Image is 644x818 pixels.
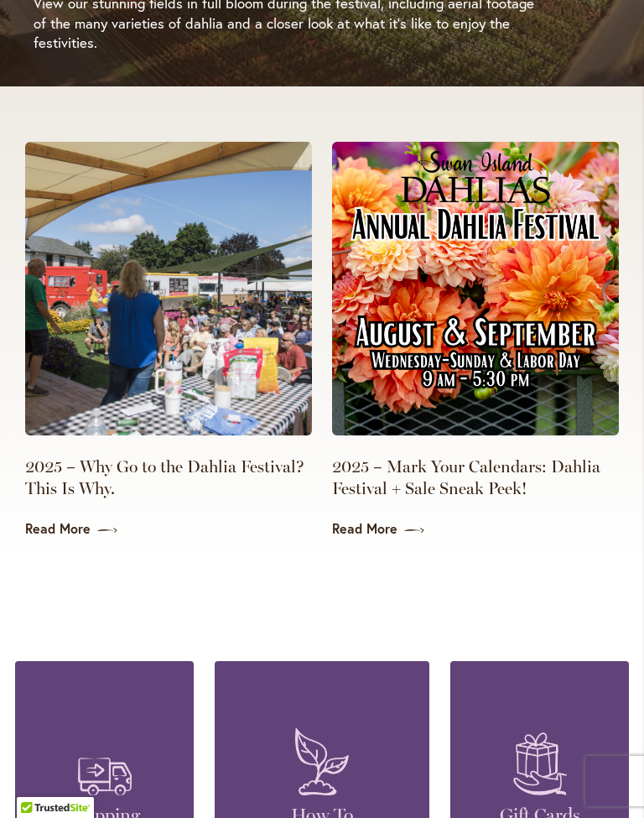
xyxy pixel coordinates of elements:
[332,456,619,499] a: 2025 – Mark Your Calendars: Dahlia Festival + Sale Sneak Peek!
[332,142,619,435] img: 2025 Annual Dahlias Festival Poster
[25,142,312,435] img: Dahlia Lecture
[25,456,312,499] a: 2025 – Why Go to the Dahlia Festival? This Is Why.
[332,519,619,539] a: Read More
[25,519,312,539] a: Read More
